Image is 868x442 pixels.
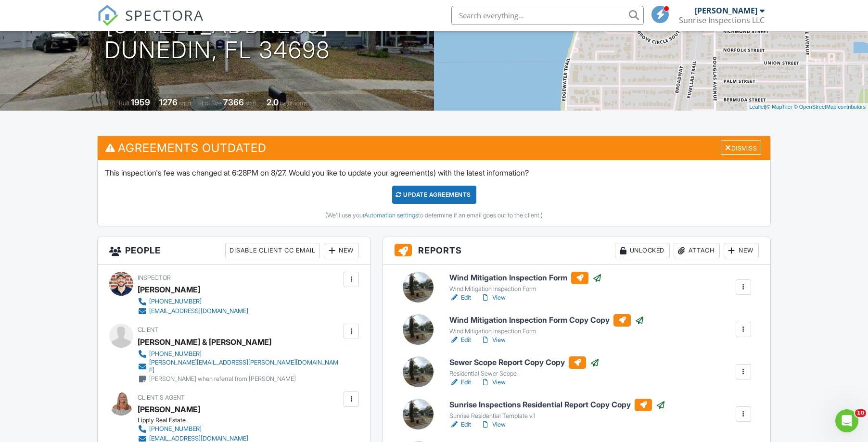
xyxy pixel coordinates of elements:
a: Edit [449,293,471,303]
a: [PHONE_NUMBER] [138,349,341,359]
div: Wind Mitigation Inspection Form [449,285,602,293]
a: Edit [449,335,471,345]
div: (We'll use your to determine if an email goes out to the client.) [105,212,763,219]
iframe: Intercom live chat [835,409,858,432]
div: 2.0 [267,97,279,107]
a: Sunrise Inspections Residential Report Copy Copy Sunrise Residential Template v.1 [449,399,665,420]
div: [PERSON_NAME] & [PERSON_NAME] [138,335,271,349]
span: SPECTORA [125,5,204,25]
div: | [747,103,868,111]
a: [EMAIL_ADDRESS][DOMAIN_NAME] [138,306,248,316]
div: This inspection's fee was changed at 6:28PM on 8/27. Would you like to update your agreement(s) w... [98,160,770,227]
div: [PERSON_NAME] [695,6,757,15]
span: Client [138,326,158,333]
a: Sewer Scope Report Copy Copy Residential Sewer Scope [449,356,600,378]
h6: Wind Mitigation Inspection Form [449,272,602,284]
div: Sunrise Residential Template v.1 [449,412,665,420]
a: © MapTiler [766,104,792,110]
h6: Sewer Scope Report Copy Copy [449,356,600,369]
span: Inspector [138,274,171,281]
div: Wind Mitigation Inspection Form [449,328,644,335]
div: Residential Sewer Scope [449,370,600,378]
span: sq.ft. [245,100,257,107]
h6: Wind Mitigation Inspection Form Copy Copy [449,314,644,327]
a: View [481,420,506,429]
a: Automation settings [364,212,418,219]
div: 1959 [131,97,150,107]
h3: Reports [383,237,770,265]
div: [PERSON_NAME][EMAIL_ADDRESS][PERSON_NAME][DOMAIN_NAME] [149,359,341,374]
a: Leaflet [749,104,765,110]
span: Client's Agent [138,394,185,401]
div: Update Agreements [392,186,476,204]
div: Disable Client CC Email [225,243,320,258]
div: Sunrise Inspections LLC [679,15,765,25]
div: [PERSON_NAME] when referral from [PERSON_NAME] [149,375,296,383]
a: View [481,293,506,303]
a: © OpenStreetMap contributors [794,104,866,110]
a: [PERSON_NAME] [138,402,200,417]
div: [PHONE_NUMBER] [149,298,202,305]
a: [PERSON_NAME][EMAIL_ADDRESS][PERSON_NAME][DOMAIN_NAME] [138,359,341,374]
div: New [724,243,759,258]
div: [EMAIL_ADDRESS][DOMAIN_NAME] [149,307,248,315]
a: [PHONE_NUMBER] [138,424,248,434]
input: Search everything... [451,6,644,25]
div: Unlocked [615,243,670,258]
a: Wind Mitigation Inspection Form Wind Mitigation Inspection Form [449,272,602,293]
a: View [481,378,506,387]
span: bathrooms [280,100,307,107]
h3: Agreements Outdated [98,136,770,160]
div: [PHONE_NUMBER] [149,425,202,433]
div: [PHONE_NUMBER] [149,350,202,358]
a: [PHONE_NUMBER] [138,297,248,306]
a: View [481,335,506,345]
img: The Best Home Inspection Software - Spectora [97,5,118,26]
div: Lipply Real Estate [138,417,256,424]
h6: Sunrise Inspections Residential Report Copy Copy [449,399,665,411]
div: 1276 [159,97,178,107]
span: 10 [855,409,866,417]
span: Lot Size [202,100,222,107]
h3: People [98,237,370,265]
a: Edit [449,378,471,387]
div: New [324,243,359,258]
div: Attach [674,243,720,258]
a: Edit [449,420,471,429]
div: [PERSON_NAME] [138,282,200,297]
div: 7366 [223,97,244,107]
span: sq. ft. [179,100,192,107]
a: Wind Mitigation Inspection Form Copy Copy Wind Mitigation Inspection Form [449,314,644,335]
a: SPECTORA [97,13,204,33]
span: Built [119,100,129,107]
div: Dismiss [721,140,761,155]
h1: [STREET_ADDRESS] Dunedin, FL 34698 [104,13,330,63]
